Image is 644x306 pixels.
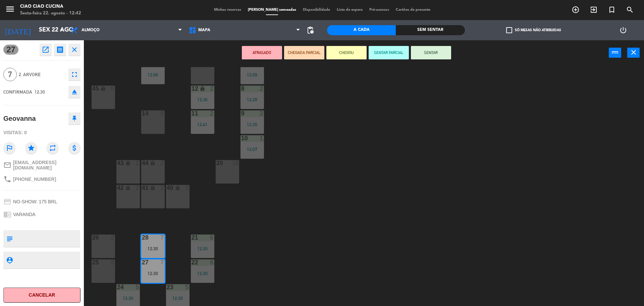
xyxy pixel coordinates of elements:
[47,142,59,154] i: repeat
[6,256,13,264] i: person_pin
[185,185,189,191] div: 2
[210,86,214,92] div: 2
[6,235,13,242] i: subject
[160,110,164,116] div: 9
[5,4,15,14] i: menu
[3,113,36,124] div: Geovanna
[92,259,93,265] div: 25
[70,46,78,54] i: close
[608,6,616,14] i: turned_in_not
[40,44,52,56] button: open_in_new
[13,160,80,170] span: [EMAIL_ADDRESS][DOMAIN_NAME]
[191,97,214,102] div: 12:36
[245,8,300,12] span: [PERSON_NAME] semeadas
[260,110,264,116] div: 2
[68,142,80,154] i: attach_money
[185,284,189,290] div: 5
[506,27,561,33] label: Só mesas não atribuidas
[13,212,36,217] span: VARANDA
[3,68,17,81] span: 7
[3,175,11,183] i: phone
[160,235,164,241] div: 7
[68,44,80,56] button: close
[142,235,142,241] div: 28
[198,28,210,33] span: MAPA
[240,97,264,102] div: 12:28
[160,259,164,265] div: 7
[56,46,64,54] i: receipt
[210,235,214,241] div: 6
[57,26,65,34] i: arrow_drop_down
[191,271,214,276] div: 12:30
[411,46,451,59] button: SENTAR
[326,46,367,59] button: CHEGOU
[68,68,80,81] button: fullscreen
[125,160,131,166] i: lock
[3,198,11,206] i: credit_card
[506,27,512,33] span: check_box_outline_blank
[5,4,15,16] button: menu
[25,142,37,154] i: star
[210,110,214,116] div: 2
[611,48,619,56] i: power_input
[142,185,142,191] div: 41
[19,71,65,79] span: 2. ARVORE
[240,72,264,77] div: 12:09
[150,160,156,166] i: lock
[92,235,93,241] div: 26
[590,6,598,14] i: exit_to_app
[111,235,115,241] div: 2
[136,160,140,166] div: 2
[369,46,409,59] button: SENTAR PARCIAL
[306,26,314,34] span: pending_actions
[100,86,106,91] i: lock
[241,110,241,116] div: 9
[626,6,634,14] i: search
[211,8,245,12] span: Minhas reservas
[42,46,50,54] i: open_in_new
[3,160,80,170] a: mail_outline[EMAIL_ADDRESS][DOMAIN_NAME]
[232,160,239,166] div: 16
[3,161,11,169] i: mail_outline
[191,246,214,251] div: 12:30
[142,259,142,265] div: 27
[111,259,115,265] div: 2
[630,48,638,56] i: close
[300,8,333,12] span: Disponibilidade
[3,288,80,303] button: Cancelar
[200,86,205,91] i: lock
[111,86,115,92] div: 6
[116,296,140,301] div: 12:30
[20,3,81,10] div: Ciao Ciao Cucina
[70,70,78,79] i: fullscreen
[3,127,80,139] div: Visitas: 0
[125,185,131,191] i: lock
[136,185,140,191] div: 2
[13,176,56,182] span: [PHONE_NUMBER]
[92,86,93,92] div: 45
[327,25,396,35] div: A cada
[3,142,15,154] i: outlined_flag
[242,46,282,59] button: ATRASADO
[175,185,180,191] i: lock
[160,160,164,166] div: 2
[167,284,167,290] div: 23
[260,135,264,141] div: 1
[20,10,81,17] div: Sexta-feira 22. agosto - 12:42
[136,284,140,290] div: 5
[35,89,45,95] span: 12:30
[160,185,164,191] div: 2
[70,88,78,96] i: eject
[141,271,165,276] div: 12:30
[191,122,214,127] div: 12:41
[366,8,392,12] span: Pré-acessos
[142,110,142,116] div: 14
[284,46,324,59] button: CHEGADA PARCIAL
[166,296,190,301] div: 12:30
